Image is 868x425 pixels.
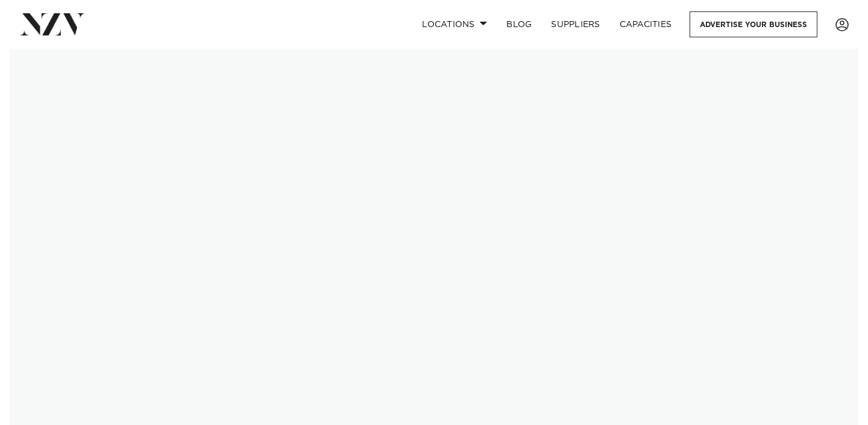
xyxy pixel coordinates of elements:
a: Locations [412,11,497,37]
a: BLOG [497,11,541,37]
a: Advertise your business [690,11,817,37]
a: Capacities [610,11,682,37]
a: SUPPLIERS [541,11,609,37]
img: nzv-logo.png [19,13,85,35]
